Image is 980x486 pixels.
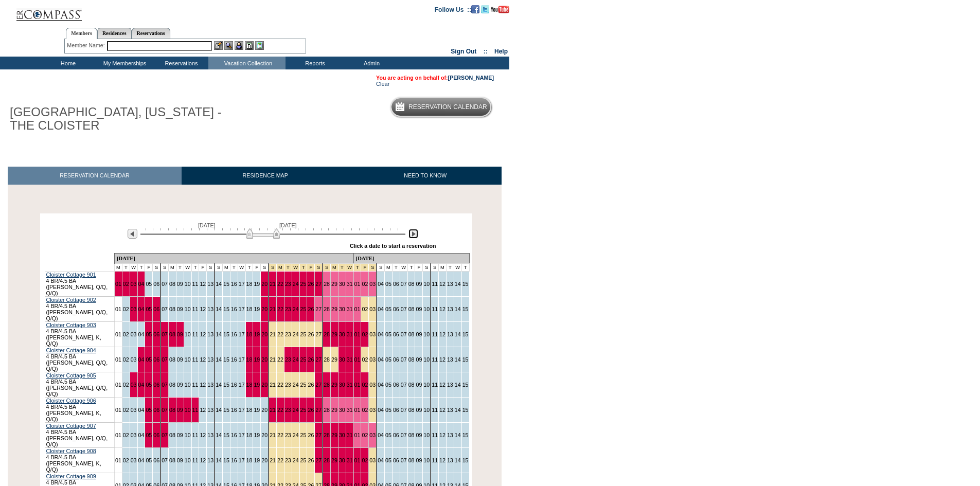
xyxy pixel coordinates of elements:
a: 12 [439,382,446,388]
a: 05 [146,407,152,413]
img: Previous [128,229,137,239]
a: 12 [439,281,446,287]
a: 02 [123,331,129,337]
a: 10 [185,281,191,287]
a: 07 [162,382,168,388]
a: 18 [246,331,253,337]
a: 12 [200,281,206,287]
a: 28 [324,382,330,388]
a: 26 [308,356,314,363]
a: 12 [200,356,206,363]
img: Reservations [245,41,254,50]
a: 24 [293,306,299,312]
a: 01 [115,382,121,388]
a: Become our fan on Facebook [471,6,479,12]
a: [PERSON_NAME] [448,75,494,81]
a: 23 [285,356,291,363]
a: 29 [331,407,337,413]
a: 02 [362,407,368,413]
a: 27 [315,382,322,388]
a: 07 [162,356,168,363]
a: 14 [216,331,222,337]
a: 12 [200,407,206,413]
a: 17 [239,407,245,413]
a: 10 [423,356,430,363]
a: 01 [354,356,361,363]
a: 19 [254,306,260,312]
a: 03 [131,306,137,312]
a: 24 [293,331,299,337]
a: 08 [408,281,415,287]
a: 05 [146,306,152,312]
a: 11 [192,382,199,388]
a: 05 [146,382,152,388]
a: 08 [169,382,175,388]
a: 28 [324,407,330,413]
a: 15 [223,281,229,287]
a: 14 [455,356,461,363]
a: 03 [131,331,137,337]
a: 18 [246,306,253,312]
a: 23 [285,306,291,312]
a: Cloister Cottage 901 [46,272,96,278]
img: b_edit.gif [214,41,223,50]
a: 15 [223,306,229,312]
a: 18 [246,356,253,363]
a: 14 [216,281,222,287]
a: 29 [331,331,337,337]
a: 07 [162,407,168,413]
a: 25 [300,306,307,312]
a: 17 [239,356,245,363]
a: 07 [401,382,407,388]
a: 15 [223,382,229,388]
a: 18 [246,281,253,287]
a: 23 [285,407,291,413]
a: 29 [331,306,337,312]
a: 11 [432,382,438,388]
a: 09 [416,331,422,337]
a: 11 [192,281,199,287]
a: 10 [185,382,191,388]
a: 10 [185,356,191,363]
a: 02 [123,407,129,413]
a: 05 [385,281,391,287]
a: 24 [293,407,299,413]
a: 11 [192,356,199,363]
a: 06 [153,331,159,337]
a: 20 [261,382,268,388]
a: 11 [432,356,438,363]
a: 26 [308,331,314,337]
a: 11 [192,407,199,413]
a: 04 [138,356,145,363]
a: 01 [115,407,121,413]
img: Become our fan on Facebook [471,5,479,13]
img: Next [408,229,418,239]
a: 25 [300,407,307,413]
a: 03 [131,407,137,413]
a: 15 [462,331,469,337]
a: 05 [146,281,152,287]
a: 25 [300,356,307,363]
a: 03 [369,306,376,312]
a: 31 [347,407,353,413]
a: 01 [354,281,361,287]
a: 08 [169,407,175,413]
a: 02 [362,382,368,388]
a: 01 [354,331,361,337]
a: 02 [123,356,129,363]
a: 10 [423,331,430,337]
a: 02 [123,281,129,287]
a: 27 [315,281,322,287]
a: 02 [123,382,129,388]
a: 21 [270,331,276,337]
a: 12 [439,356,446,363]
a: 28 [324,281,330,287]
a: 20 [261,306,268,312]
a: 28 [324,331,330,337]
a: 21 [270,382,276,388]
a: 14 [455,331,461,337]
a: 08 [408,306,415,312]
a: 04 [138,306,145,312]
a: Cloister Cottage 904 [46,347,96,353]
a: 30 [339,281,345,287]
